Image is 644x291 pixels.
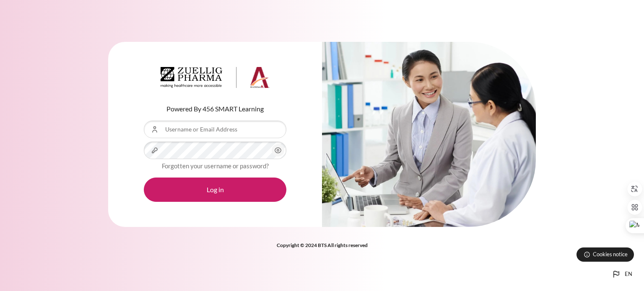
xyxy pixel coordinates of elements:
button: Cookies notice [576,247,634,262]
p: Powered By 456 SMART Learning [144,104,286,114]
button: Languages [608,266,636,283]
img: Architeck [161,67,270,88]
input: Username or Email Address [144,121,286,138]
a: Forgotten your username or password? [162,162,269,170]
span: en [625,270,632,278]
span: Cookies notice [593,250,628,258]
button: Log in [144,178,286,202]
a: Architeck [161,67,270,91]
strong: Copyright © 2024 BTS All rights reserved [277,242,368,248]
